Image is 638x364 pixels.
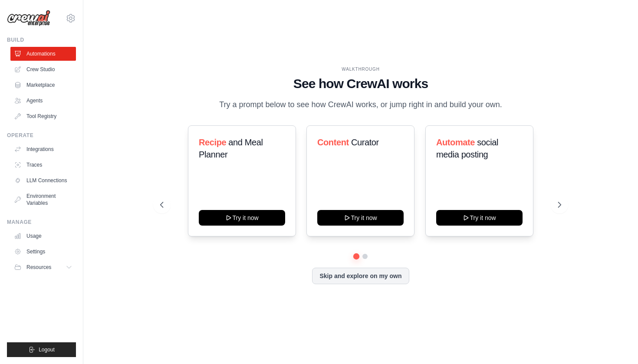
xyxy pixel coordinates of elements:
[436,138,498,159] span: social media posting
[39,346,55,353] span: Logout
[10,189,76,210] a: Environment Variables
[10,62,76,76] a: Crew Studio
[10,109,76,123] a: Tool Registry
[215,98,506,111] p: Try a prompt below to see how CrewAI works, or jump right in and build your own.
[7,342,76,357] button: Logout
[10,260,76,274] button: Resources
[312,268,409,284] button: Skip and explore on my own
[317,138,349,147] span: Content
[351,138,379,147] span: Curator
[10,174,76,187] a: LLM Connections
[26,264,51,271] span: Resources
[7,219,76,226] div: Manage
[10,229,76,243] a: Usage
[199,210,285,226] button: Try it now
[317,210,404,226] button: Try it now
[10,245,76,259] a: Settings
[10,94,76,108] a: Agents
[10,78,76,92] a: Marketplace
[199,138,263,159] span: and Meal Planner
[10,158,76,172] a: Traces
[436,138,475,147] span: Automate
[199,138,226,147] span: Recipe
[7,36,76,43] div: Build
[160,66,561,72] div: WALKTHROUGH
[160,76,561,92] h1: See how CrewAI works
[10,142,76,156] a: Integrations
[7,132,76,139] div: Operate
[10,47,76,61] a: Automations
[436,210,523,226] button: Try it now
[7,10,50,26] img: Logo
